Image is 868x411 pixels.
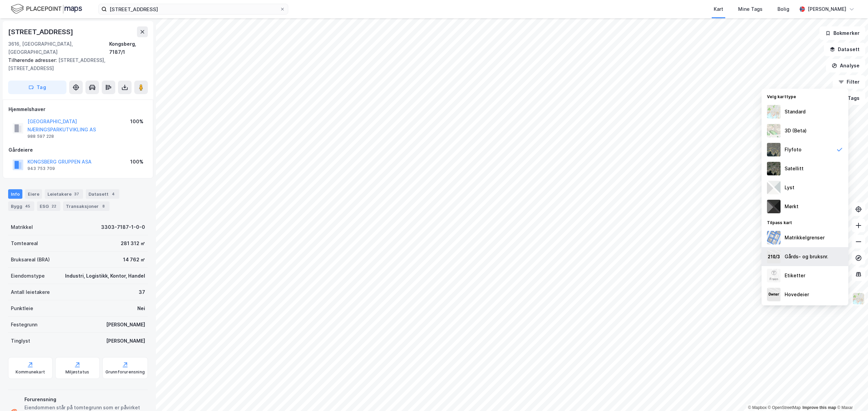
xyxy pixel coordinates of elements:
[25,189,42,199] div: Eiere
[121,239,145,247] div: 281 312 ㎡
[767,200,781,213] img: nCdM7BzjoCAAAAAElFTkSuQmCC
[137,304,145,312] div: Nei
[777,5,789,13] div: Bolig
[8,26,75,37] div: [STREET_ADDRESS]
[101,223,145,231] div: 3303-7187-1-0-0
[110,191,117,197] div: 4
[8,105,147,113] div: Hjemmelshaver
[107,4,280,14] input: Søk på adresse, matrikkel, gårdeiere, leietakere eller personer
[139,288,145,296] div: 37
[11,304,33,312] div: Punktleie
[824,43,865,56] button: Datasett
[785,165,804,173] div: Satellitt
[11,272,45,280] div: Eiendomstype
[130,117,143,126] div: 100%
[27,134,54,139] div: 988 597 228
[11,256,50,264] div: Bruksareal (BRA)
[767,288,781,301] img: majorOwner.b5e170eddb5c04bfeeff.jpeg
[123,256,145,264] div: 14 762 ㎡
[27,166,55,171] div: 943 753 709
[834,91,865,105] button: Tags
[714,5,723,13] div: Kart
[11,223,33,231] div: Matrikkel
[8,146,147,154] div: Gårdeiere
[785,127,807,135] div: 3D (Beta)
[826,59,865,72] button: Analyse
[738,5,763,13] div: Mine Tags
[785,272,805,280] div: Etiketter
[11,337,30,345] div: Tinglyst
[8,189,22,199] div: Info
[768,405,801,410] a: OpenStreetMap
[808,5,846,13] div: [PERSON_NAME]
[785,290,809,299] div: Hovedeier
[767,269,781,282] img: Z
[785,183,794,192] div: Lyst
[834,378,868,411] div: Kontrollprogram for chat
[50,203,58,210] div: 22
[767,231,781,244] img: cadastreBorders.cfe08de4b5ddd52a10de.jpeg
[8,201,34,211] div: Bygg
[785,202,798,211] div: Mørkt
[767,124,781,137] img: Z
[11,321,37,329] div: Festegrunn
[762,90,848,102] div: Velg karttype
[37,201,60,211] div: ESG
[105,369,145,375] div: Grunnforurensning
[109,40,148,56] div: Kongsberg, 7187/1
[130,158,143,166] div: 100%
[106,321,145,329] div: [PERSON_NAME]
[767,250,781,263] img: cadastreKeys.547ab17ec502f5a4ef2b.jpeg
[86,189,119,199] div: Datasett
[803,405,836,410] a: Improve this map
[11,288,50,296] div: Antall leietakere
[852,292,865,305] img: Z
[24,395,145,404] div: Forurensning
[65,369,89,375] div: Miljøstatus
[11,239,38,247] div: Tomteareal
[762,216,848,228] div: Tilpass kart
[63,201,110,211] div: Transaksjoner
[767,143,781,156] img: Z
[73,191,80,197] div: 37
[45,189,83,199] div: Leietakere
[8,57,58,63] span: Tilhørende adresser:
[8,81,66,94] button: Tag
[833,75,865,89] button: Filter
[106,337,145,345] div: [PERSON_NAME]
[785,234,825,242] div: Matrikkelgrenser
[785,146,802,154] div: Flyfoto
[785,108,806,116] div: Standard
[834,378,868,411] iframe: Chat Widget
[100,203,107,210] div: 8
[767,162,781,175] img: 9k=
[785,253,828,261] div: Gårds- og bruksnr.
[16,369,45,375] div: Kommunekart
[11,3,82,15] img: logo.f888ab2527a4732fd821a326f86c7f29.svg
[65,272,145,280] div: Industri, Logistikk, Kontor, Handel
[748,405,767,410] a: Mapbox
[8,40,109,56] div: 3616, [GEOGRAPHIC_DATA], [GEOGRAPHIC_DATA]
[24,203,32,210] div: 45
[820,26,865,40] button: Bokmerker
[767,181,781,194] img: luj3wr1y2y3+OchiMxRmMxRlscgabnMEmZ7DJGWxyBpucwSZnsMkZbHIGm5zBJmewyRlscgabnMEmZ7DJGWxyBpucwSZnsMkZ...
[767,105,781,118] img: Z
[8,56,142,72] div: [STREET_ADDRESS], [STREET_ADDRESS]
